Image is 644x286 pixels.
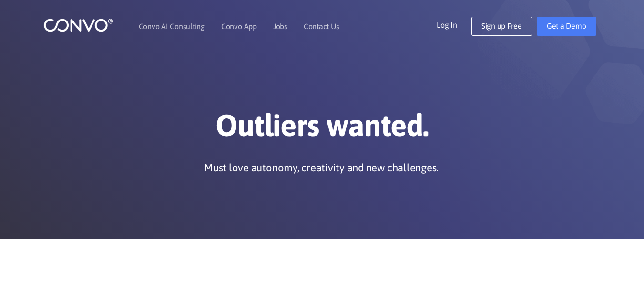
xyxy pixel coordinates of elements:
a: Jobs [273,22,287,30]
img: logo_1.png [43,18,113,32]
a: Sign up Free [471,17,532,36]
p: Must love autonomy, creativity and new challenges. [204,160,438,175]
a: Get a Demo [537,17,596,36]
a: Contact Us [304,22,339,30]
a: Log In [437,17,471,32]
a: Convo App [221,22,257,30]
a: Convo AI Consulting [139,22,205,30]
h1: Outliers wanted. [58,107,587,151]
